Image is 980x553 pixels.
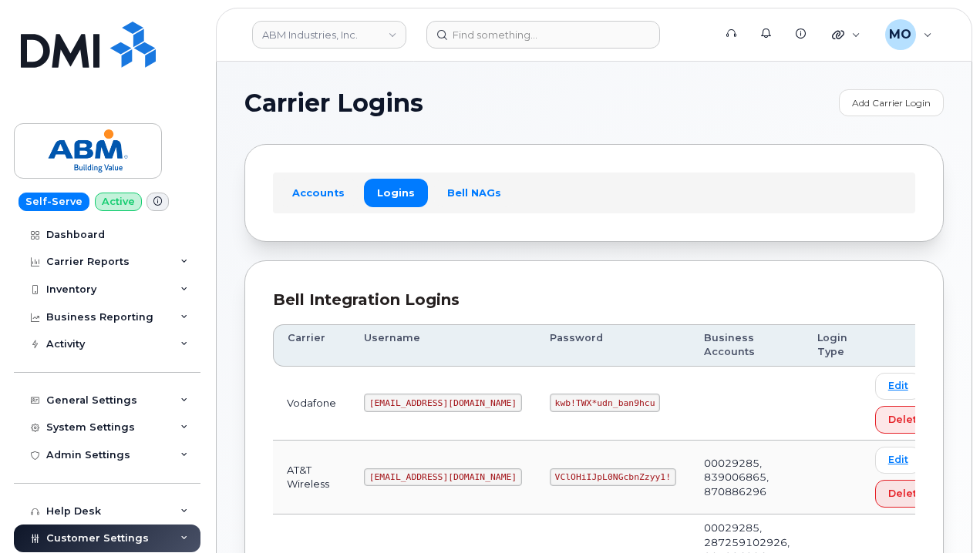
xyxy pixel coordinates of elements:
[690,324,803,367] th: Business Accounts
[875,406,937,434] button: Delete
[273,441,350,514] td: AT&T Wireless
[550,468,676,487] code: VClOHiIJpL0NGcbnZzyy1!
[364,179,428,206] a: Logins
[273,324,350,367] th: Carrier
[875,480,937,508] button: Delete
[434,179,514,206] a: Bell NAGs
[350,324,536,367] th: Username
[875,447,921,474] a: Edit
[244,92,423,115] span: Carrier Logins
[364,394,522,412] code: [EMAIL_ADDRESS][DOMAIN_NAME]
[273,367,350,441] td: Vodafone
[690,441,803,514] td: 00029285, 839006865, 870886296
[273,289,915,311] div: Bell Integration Logins
[875,373,921,400] a: Edit
[536,324,690,367] th: Password
[888,486,924,501] span: Delete
[888,412,924,427] span: Delete
[839,89,944,116] a: Add Carrier Login
[279,179,358,206] a: Accounts
[364,468,522,487] code: [EMAIL_ADDRESS][DOMAIN_NAME]
[550,394,660,412] code: kwb!TWX*udn_ban9hcu
[803,324,861,367] th: Login Type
